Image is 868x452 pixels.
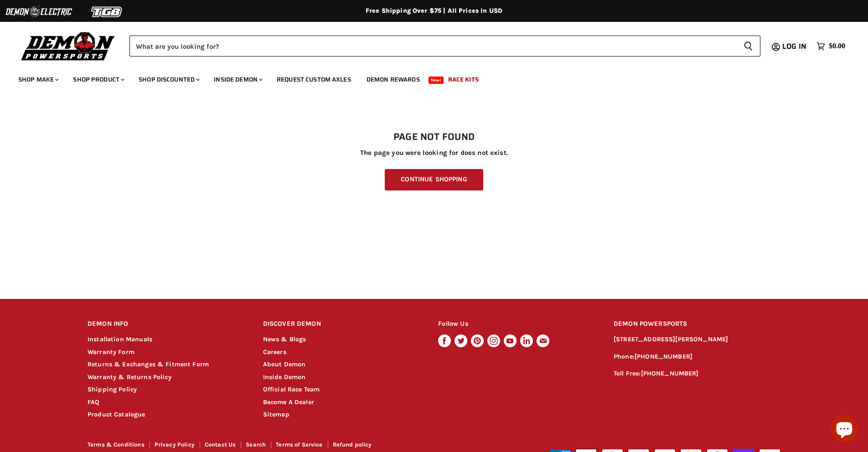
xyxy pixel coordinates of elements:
[614,369,780,379] p: Toll Free:
[207,70,268,89] a: Inside Demon
[263,398,314,406] a: Become A Dealer
[270,70,358,89] a: Request Custom Axles
[88,348,134,356] a: Warranty Form
[812,40,850,53] a: $0.00
[69,7,799,15] div: Free Shipping Over $75 | All Prices In USD
[441,70,486,89] a: Race Kits
[263,348,286,356] a: Careers
[782,41,806,52] span: Log in
[88,373,171,381] a: Warranty & Returns Policy
[263,385,320,393] a: Official Race Team
[385,169,483,190] a: Continue Shopping
[614,352,780,362] p: Phone:
[635,353,692,360] a: [PHONE_NUMBER]
[88,313,246,335] h2: DEMON INFO
[778,42,812,51] a: Log in
[88,360,209,368] a: Returns & Exchanges & Fitment Form
[66,70,130,89] a: Shop Product
[360,70,427,89] a: Demon Rewards
[11,67,843,89] ul: Main menu
[333,441,372,448] a: Refund policy
[18,30,118,62] img: Demon Powersports
[641,370,699,377] a: [PHONE_NUMBER]
[88,441,145,448] a: Terms & Conditions
[263,335,306,343] a: News & Blogs
[263,373,306,381] a: Inside Demon
[5,3,73,21] img: Demon Electric Logo 2
[829,42,845,51] span: $0.00
[614,313,780,335] h2: DEMON POWERSPORTS
[88,398,99,406] a: FAQ
[155,441,195,448] a: Privacy Policy
[205,441,236,448] a: Contact Us
[88,385,137,393] a: Shipping Policy
[11,70,64,89] a: Shop Make
[129,36,736,56] input: Search
[263,411,289,418] a: Sitemap
[88,335,152,343] a: Installation Manuals
[132,70,205,89] a: Shop Discounted
[429,77,444,84] span: New!
[828,415,861,445] inbox-online-store-chat: Shopify online store chat
[614,334,780,345] p: [STREET_ADDRESS][PERSON_NAME]
[129,36,760,56] form: Product
[263,313,421,335] h2: DISCOVER DEMON
[263,360,306,368] a: About Demon
[88,442,435,451] nav: Footer
[88,132,780,143] h1: Page not found
[73,3,141,21] img: TGB Logo 2
[736,36,760,56] button: Search
[438,313,596,335] h2: Follow Us
[88,149,780,157] p: The page you were looking for does not exist.
[88,411,145,418] a: Product Catalogue
[246,441,266,448] a: Search
[276,441,322,448] a: Terms of Service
